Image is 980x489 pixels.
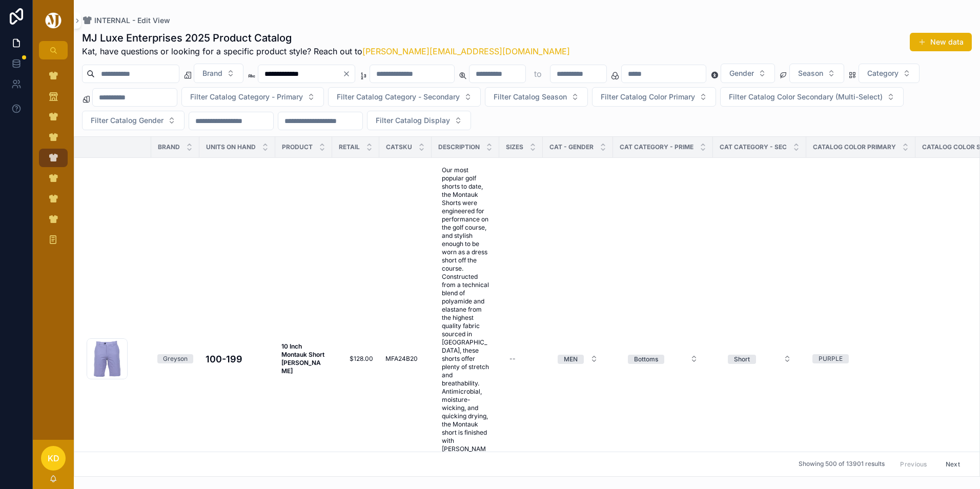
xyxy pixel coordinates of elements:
div: Short [734,355,750,364]
a: [PERSON_NAME][EMAIL_ADDRESS][DOMAIN_NAME] [362,46,570,56]
span: Kat, have questions or looking for a specific product style? Reach out to [82,45,570,57]
button: Next [938,456,967,472]
span: KD [48,452,59,464]
span: Filter Catalog Gender [91,115,164,126]
div: -- [509,355,516,363]
span: MFA24B20 [385,355,418,363]
span: Product [282,143,313,151]
button: Select Button [721,64,775,83]
a: $128.00 [338,355,373,363]
div: PURPLE [819,354,843,363]
span: CAT - GENDER [549,143,594,151]
span: Filter Catalog Season [494,92,567,102]
button: Select Button [194,64,243,83]
button: Clear [342,70,355,78]
span: CAT CATEGORY - SEC [720,143,787,151]
a: Select Button [719,349,800,369]
img: App logo [44,12,63,29]
span: Showing 500 of 13901 results [799,460,885,468]
a: -- [505,351,537,367]
a: 100-199 [206,352,269,366]
button: Select Button [720,350,800,368]
span: Brand [202,68,222,78]
button: Select Button [789,64,844,83]
button: Select Button [485,87,588,107]
button: New data [910,33,972,51]
button: Select Button [549,350,606,368]
span: Gender [729,68,754,78]
span: Description [438,143,480,151]
span: SIZES [506,143,523,151]
a: INTERNAL - Edit View [82,15,170,26]
button: Select Button [367,111,471,130]
button: Select Button [592,87,716,107]
button: Unselect SHORT [728,354,756,364]
div: Bottoms [634,355,658,364]
button: Select Button [620,350,706,368]
button: Select Button [82,111,185,130]
strong: 10 Inch Montauk Short [PERSON_NAME] [281,342,326,375]
h1: MJ Luxe Enterprises 2025 Product Catalog [82,31,570,45]
a: MFA24B20 [385,355,425,363]
button: Unselect BOTTOMS [628,354,664,364]
span: Retail [339,143,360,151]
span: Filter Catalog Category - Primary [190,92,303,102]
span: Filter Catalog Category - Secondary [337,92,460,102]
span: CATSKU [386,143,412,151]
span: Category [867,68,899,78]
span: Filter Catalog Color Secondary (Multi-Select) [729,92,883,102]
span: Units On Hand [206,143,256,151]
span: Filter Catalog Display [376,115,450,126]
div: MEN [564,355,578,364]
p: to [534,68,542,80]
button: Select Button [859,64,920,83]
span: Catalog Color Primary [813,143,896,151]
a: PURPLE [812,354,909,363]
div: scrollable content [33,59,74,262]
span: CAT CATEGORY - PRIME [620,143,693,151]
span: INTERNAL - Edit View [94,15,170,26]
a: Select Button [619,349,707,369]
span: Brand [158,143,180,151]
span: Filter Catalog Color Primary [601,92,695,102]
button: Select Button [720,87,904,107]
button: Select Button [328,87,481,107]
a: Select Button [549,349,607,369]
a: Greyson [157,354,193,363]
span: Season [798,68,823,78]
button: Select Button [181,87,324,107]
a: 10 Inch Montauk Short [PERSON_NAME] [281,342,326,375]
div: Greyson [163,354,188,363]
